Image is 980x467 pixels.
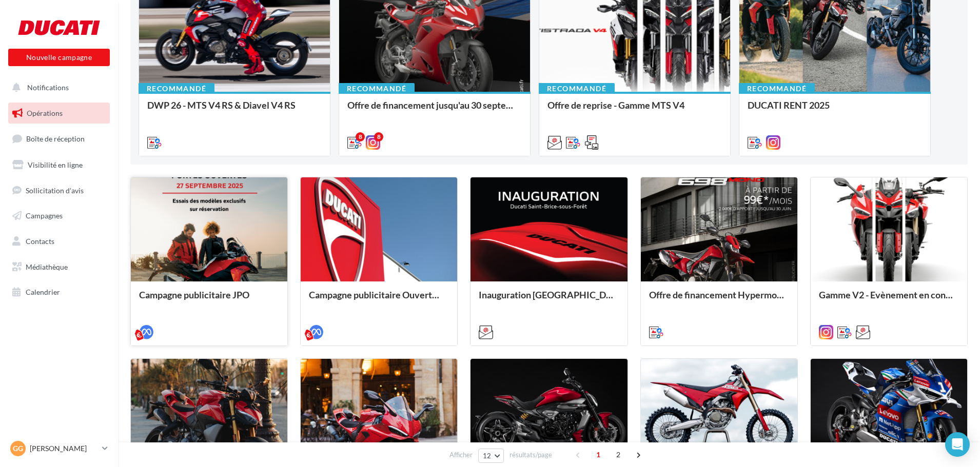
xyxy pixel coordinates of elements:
span: Visibilité en ligne [28,160,83,169]
div: Offre de financement Hypermotard 698 Mono [649,290,789,310]
span: Opérations [27,109,63,117]
a: Gg [PERSON_NAME] [8,439,110,458]
button: Nouvelle campagne [8,49,110,66]
div: DUCATI RENT 2025 [748,100,922,120]
div: 8 [356,132,365,141]
div: Campagne publicitaire JPO [139,290,279,310]
span: Sollicitation d'avis [26,186,84,194]
span: Campagnes [26,211,63,220]
p: [PERSON_NAME] [30,443,98,454]
span: Afficher [449,450,473,460]
span: Boîte de réception [26,134,85,143]
span: 2 [610,446,626,463]
a: Opérations [6,103,112,124]
span: Médiathèque [26,262,68,271]
span: Gg [13,443,23,454]
span: résultats/page [509,450,552,460]
div: Recommandé [539,83,615,94]
span: Contacts [26,237,54,246]
a: Contacts [6,231,112,252]
a: Boîte de réception [6,128,112,150]
a: Sollicitation d'avis [6,180,112,201]
div: Gamme V2 - Evènement en concession [819,290,959,310]
button: 12 [478,449,504,463]
div: Recommandé [139,83,214,94]
div: Inauguration [GEOGRAPHIC_DATA] [479,290,619,310]
div: 8 [374,132,383,141]
a: Campagnes [6,205,112,227]
div: Recommandé [739,83,815,94]
a: Calendrier [6,281,112,303]
span: 1 [590,446,606,463]
span: Calendrier [26,288,60,296]
div: Open Intercom Messenger [945,432,970,457]
div: DWP 26 - MTS V4 RS & Diavel V4 RS [147,100,322,120]
span: 12 [483,452,492,460]
a: Médiathèque [6,256,112,278]
button: Notifications [6,77,108,98]
div: Offre de financement jusqu'au 30 septembre [347,100,522,120]
div: Recommandé [339,83,415,94]
div: Offre de reprise - Gamme MTS V4 [547,100,722,120]
a: Visibilité en ligne [6,154,112,176]
div: Campagne publicitaire Ouverture [309,290,449,310]
span: Notifications [27,83,69,92]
